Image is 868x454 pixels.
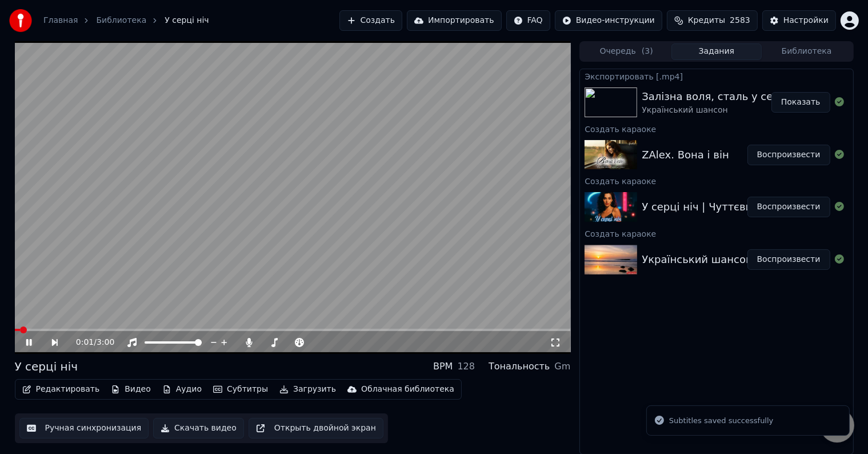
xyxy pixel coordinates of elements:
[165,15,209,26] span: У серці ніч
[433,360,453,373] div: BPM
[783,15,829,26] div: Настройки
[43,15,78,26] a: Главная
[96,15,146,26] a: Библиотека
[747,145,830,165] button: Воспроизвести
[76,337,94,348] span: 0:01
[580,226,853,240] div: Создать караоке
[762,10,836,31] button: Настройки
[489,360,550,373] div: Тональность
[642,105,789,116] div: Український шансон
[554,360,570,373] div: Gm
[762,43,852,60] button: Библиотека
[671,43,762,60] button: Задания
[688,15,725,26] span: Кредиты
[747,249,830,270] button: Воспроизвести
[275,381,341,397] button: Загрузить
[669,415,773,427] div: Subtitles saved successfully
[580,122,853,136] div: Создать караоке
[642,46,653,57] span: ( 3 )
[9,9,32,32] img: youka
[19,418,149,439] button: Ручная синхронизация
[249,418,383,439] button: Открыть двойной экран
[642,147,729,163] div: ZAlex. Вона і він
[43,15,209,26] nav: breadcrumb
[407,10,502,31] button: Импортировать
[361,384,454,395] div: Облачная библиотека
[209,381,273,397] button: Субтитры
[580,69,853,83] div: Экспортировать [.mp4]
[97,337,114,348] span: 3:00
[158,381,206,397] button: Аудио
[771,92,830,113] button: Показать
[339,10,402,31] button: Создать
[580,174,853,188] div: Создать караоке
[506,10,550,31] button: FAQ
[730,15,750,26] span: 2583
[18,381,105,397] button: Редактировать
[555,10,662,31] button: Видео-инструкции
[642,89,789,105] div: Залізна воля, сталь у серці
[153,418,244,439] button: Скачать видео
[106,381,155,397] button: Видео
[458,360,475,373] div: 128
[76,337,103,348] div: /
[642,199,867,215] div: У серці ніч | Чуттєвий поп-хіт у стилі 90-х
[15,359,78,375] div: У серці ніч
[667,10,758,31] button: Кредиты2583
[747,197,830,217] button: Воспроизвести
[581,43,671,60] button: Очередь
